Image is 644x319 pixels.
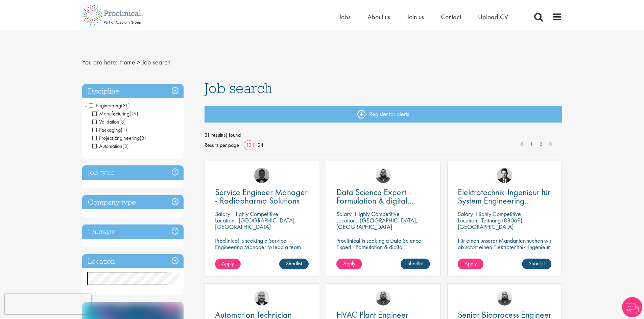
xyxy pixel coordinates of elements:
span: > [137,58,140,67]
span: Salary [458,210,473,218]
a: Upload CV [478,12,508,21]
img: Ashley Bennett [376,290,391,305]
a: Apply [458,259,483,269]
a: Senior Bioprocess Engineer [458,311,551,319]
span: You are here: [82,58,118,67]
span: Results per page [205,140,239,150]
span: (1) [121,126,127,133]
span: Salary [336,210,352,218]
a: 12 [244,141,254,149]
a: breadcrumb link [119,58,135,67]
h3: Location [82,254,184,269]
a: Contact [441,12,461,21]
span: Apply [464,260,477,267]
span: Salary [215,210,230,218]
span: Project Engineering [92,134,146,141]
h3: Therapy [82,224,184,239]
span: - [85,100,87,110]
span: Location: [215,216,236,224]
span: (3) [122,142,129,150]
span: (31) [121,102,130,109]
p: Für einen unserer Mandanten suchen wir ab sofort einen Elektrotechnik-Ingenieur für System Engine... [458,237,551,263]
p: Proclinical is seeking a Service Engineering Manager to lead a team responsible for the installat... [215,237,309,276]
iframe: reCAPTCHA [5,294,91,314]
span: Packaging [92,126,121,133]
h3: Discipline [82,84,184,99]
a: About us [367,12,390,21]
img: Jordan Kiely [254,290,269,305]
span: Service Engineer Manager - Radiopharma Solutions [215,186,308,206]
a: Service Engineer Manager - Radiopharma Solutions [215,188,309,205]
a: Apply [336,259,362,269]
a: Jobs [339,12,351,21]
span: (3) [119,118,126,125]
a: 24 [255,141,266,149]
p: Proclinical is seeking a Data Science Expert - Formulation & digital transformation to support di... [336,237,430,269]
span: Job search [142,58,170,67]
p: [GEOGRAPHIC_DATA], [GEOGRAPHIC_DATA] [336,216,418,231]
span: Project Engineering [92,134,140,141]
span: Location: [336,216,357,224]
a: Data Science Expert - Formulation & digital transformation [336,188,430,205]
span: (19) [129,110,138,117]
img: Tom Stables [254,168,269,183]
span: Data Science Expert - Formulation & digital transformation [336,186,414,215]
span: Validation [92,118,126,125]
a: HVAC Plant Engineer [336,311,430,319]
p: Highly Competitive [476,210,521,218]
a: 1 [527,140,536,148]
h3: Company type [82,195,184,210]
img: Ashley Bennett [497,290,512,305]
a: Automation Technician [215,311,309,319]
span: 31 result(s) found [205,130,562,140]
span: Packaging [92,126,127,133]
span: Manufacturing [92,110,138,117]
p: Highly Competitive [233,210,278,218]
span: (5) [140,134,146,141]
p: Tettnang (88069), [GEOGRAPHIC_DATA] [458,216,524,231]
span: Location: [458,216,478,224]
span: Engineering [89,102,121,109]
a: Elektrotechnik-Ingenieur für System Engineering (m/w/d) [458,188,551,205]
a: 3 [546,140,555,148]
a: Shortlist [522,259,551,269]
span: Job search [205,79,272,97]
span: Elektrotechnik-Ingenieur für System Engineering (m/w/d) [458,186,550,215]
span: Engineering [89,102,130,109]
a: 2 [536,140,546,148]
p: Highly Competitive [355,210,400,218]
span: Automation [92,142,122,150]
a: Join us [407,12,424,21]
a: Apply [215,259,241,269]
a: Shortlist [401,259,430,269]
a: Register for alerts [205,106,562,123]
span: Manufacturing [92,110,129,117]
h3: Job type [82,165,184,180]
img: Ashley Bennett [376,168,391,183]
img: Thomas Wenig [497,168,512,183]
span: Validation [92,118,119,125]
a: Shortlist [279,259,309,269]
span: Automation [92,142,129,150]
span: Apply [343,260,355,267]
img: Chatbot [622,297,642,317]
span: Apply [222,260,234,267]
p: [GEOGRAPHIC_DATA], [GEOGRAPHIC_DATA] [215,216,296,231]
